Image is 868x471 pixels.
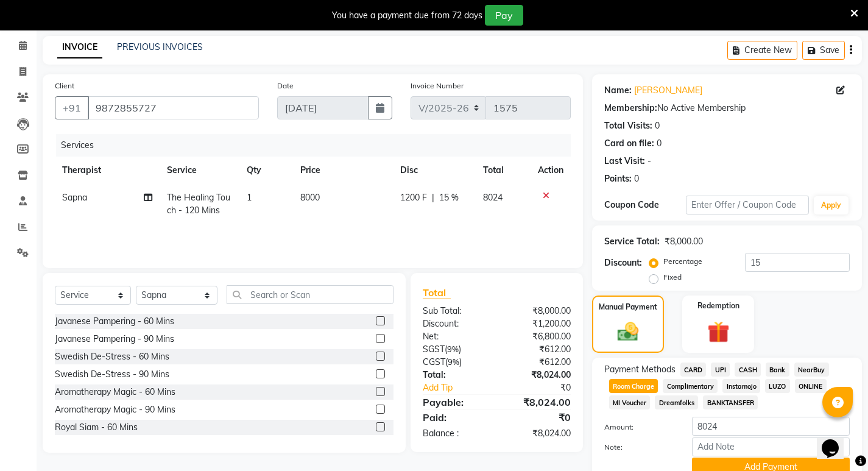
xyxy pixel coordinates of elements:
span: CARD [680,363,707,377]
label: Invoice Number [411,80,464,91]
button: Save [802,41,845,60]
div: Total: [414,369,496,381]
div: Javanese Pampering - 90 Mins [55,333,174,345]
a: Add Tip [414,381,510,394]
span: 1 [247,192,252,203]
div: Discount: [414,317,496,330]
th: Price [293,157,393,184]
th: Service [160,157,239,184]
div: Service Total: [604,235,660,248]
div: Javanese Pampering - 60 Mins [55,315,174,328]
span: CASH [735,363,761,377]
div: ₹0 [510,381,580,394]
div: ₹8,024.00 [496,427,579,440]
div: Discount: [604,257,642,269]
span: SGST [423,344,445,355]
div: Name: [604,84,632,97]
input: Search by Name/Mobile/Email/Code [88,96,259,119]
iframe: chat widget [817,422,856,459]
label: Percentage [663,256,702,267]
input: Amount [692,417,850,436]
span: | [432,191,434,204]
div: ₹6,800.00 [496,330,579,343]
div: Aromatherapy Magic - 60 Mins [55,386,175,398]
div: ( ) [414,343,496,356]
label: Redemption [697,300,739,311]
span: Room Charge [609,379,658,393]
div: Services [56,134,580,157]
span: UPI [711,363,730,377]
div: ( ) [414,356,496,369]
a: [PERSON_NAME] [634,84,702,97]
div: ₹0 [496,410,579,425]
div: Points: [604,172,632,185]
span: 15 % [439,191,459,204]
div: ₹8,024.00 [496,395,579,409]
div: Paid: [414,410,496,425]
div: Payable: [414,395,496,409]
label: Note: [595,442,683,453]
span: Sapna [62,192,87,203]
div: Royal Siam - 60 Mins [55,421,138,434]
span: 1200 F [400,191,427,204]
button: Apply [814,196,849,214]
span: NearBuy [794,363,829,377]
a: INVOICE [57,37,102,58]
div: ₹612.00 [496,343,579,356]
div: No Active Membership [604,102,850,115]
div: ₹8,000.00 [665,235,703,248]
span: The Healing Touch - 120 Mins [167,192,230,216]
div: Swedish De-Stress - 90 Mins [55,368,169,381]
span: Instamojo [722,379,760,393]
span: LUZO [765,379,790,393]
label: Client [55,80,74,91]
div: ₹612.00 [496,356,579,369]
img: _gift.svg [700,319,736,346]
div: 0 [657,137,662,150]
div: ₹1,200.00 [496,317,579,330]
button: Create New [727,41,797,60]
span: 8024 [483,192,503,203]
img: _cash.svg [611,320,645,344]
label: Amount: [595,422,683,433]
span: Payment Methods [604,363,676,376]
div: You have a payment due from 72 days [332,9,482,22]
div: ₹8,024.00 [496,369,579,381]
th: Total [476,157,531,184]
div: ₹8,000.00 [496,305,579,317]
span: 9% [448,357,459,367]
th: Qty [239,157,292,184]
input: Search or Scan [227,285,393,304]
div: Total Visits: [604,119,652,132]
span: 8000 [300,192,320,203]
div: Membership: [604,102,657,115]
a: PREVIOUS INVOICES [117,41,203,52]
span: Dreamfolks [655,395,698,409]
span: 9% [447,344,459,354]
div: Card on file: [604,137,654,150]
th: Therapist [55,157,160,184]
span: BANKTANSFER [703,395,758,409]
button: Pay [485,5,523,26]
div: Balance : [414,427,496,440]
label: Fixed [663,272,682,283]
label: Date [277,80,294,91]
th: Disc [393,157,476,184]
button: +91 [55,96,89,119]
div: 0 [655,119,660,132]
div: Coupon Code [604,199,686,211]
div: Last Visit: [604,155,645,168]
label: Manual Payment [599,302,657,313]
span: ONLINE [795,379,827,393]
span: Total [423,286,451,299]
span: Bank [766,363,789,377]
div: Aromatherapy Magic - 90 Mins [55,403,175,416]
div: Net: [414,330,496,343]
div: 0 [634,172,639,185]
input: Add Note [692,437,850,456]
span: MI Voucher [609,395,651,409]
div: Sub Total: [414,305,496,317]
input: Enter Offer / Coupon Code [686,196,809,214]
span: CGST [423,356,445,367]
div: Swedish De-Stress - 60 Mins [55,350,169,363]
